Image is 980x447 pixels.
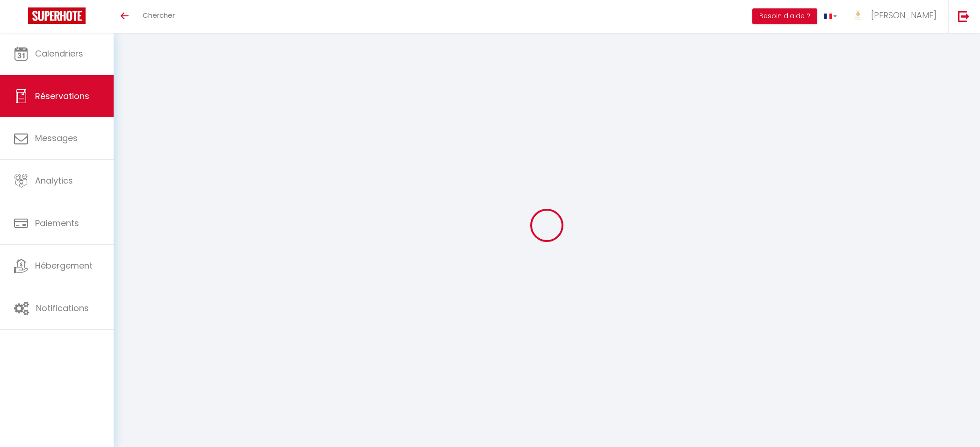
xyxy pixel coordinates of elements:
span: Notifications [36,302,89,314]
span: Calendriers [35,48,83,59]
img: Super Booking [28,7,86,24]
button: Besoin d'aide ? [752,8,817,24]
span: Analytics [35,175,73,186]
span: Paiements [35,217,79,229]
span: Chercher [143,10,175,20]
span: [PERSON_NAME] [871,9,937,21]
img: logout [958,10,970,22]
span: Réservations [35,90,89,102]
img: ... [851,8,865,22]
span: Messages [35,132,78,144]
span: Hébergement [35,260,93,271]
